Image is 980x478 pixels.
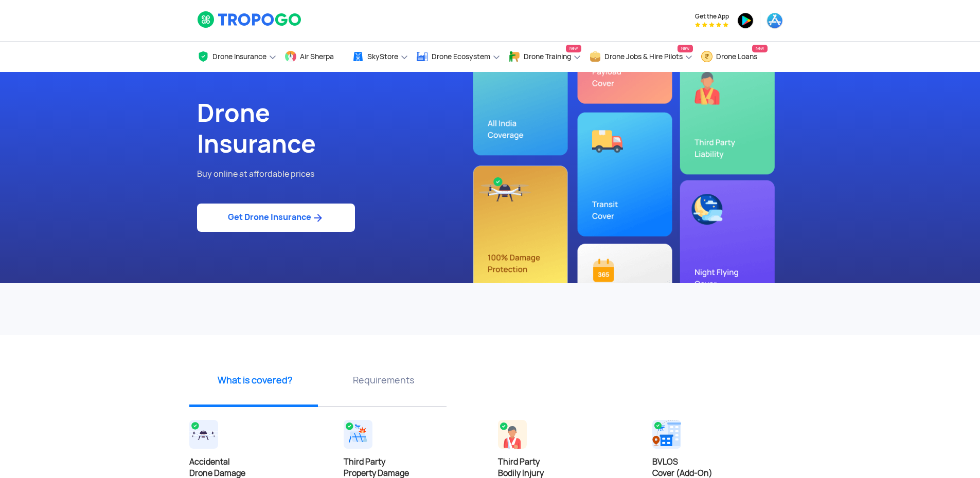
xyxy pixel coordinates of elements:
span: New [678,45,693,52]
h1: Drone Insurance [197,98,483,159]
span: Drone Jobs & Hire Pilots [604,52,683,61]
img: ic_playstore.png [737,12,754,29]
a: Drone Insurance [197,42,277,72]
a: Drone Jobs & Hire PilotsNew [589,42,693,72]
span: Drone Insurance [212,52,266,61]
a: Drone TrainingNew [508,42,581,72]
span: Drone Training [524,52,571,61]
p: Buy online at affordable prices [197,168,483,181]
span: New [566,45,581,52]
a: Air Sherpa [284,42,344,72]
a: Drone LoansNew [701,42,768,72]
img: ic_appstore.png [767,12,783,29]
a: SkyStore [352,42,408,72]
img: ic_arrow_forward_blue.svg [311,212,324,224]
span: SkyStore [367,52,398,61]
a: Get Drone Insurance [197,204,355,232]
span: Get the App [695,12,729,21]
p: What is covered? [194,374,315,387]
p: Requirements [323,374,444,387]
img: App Raking [695,22,728,27]
img: logoHeader.svg [197,11,302,28]
span: Drone Ecosystem [432,52,490,61]
a: Drone Ecosystem [416,42,501,72]
span: New [752,45,768,52]
span: Air Sherpa [300,52,334,61]
span: Drone Loans [716,52,757,61]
